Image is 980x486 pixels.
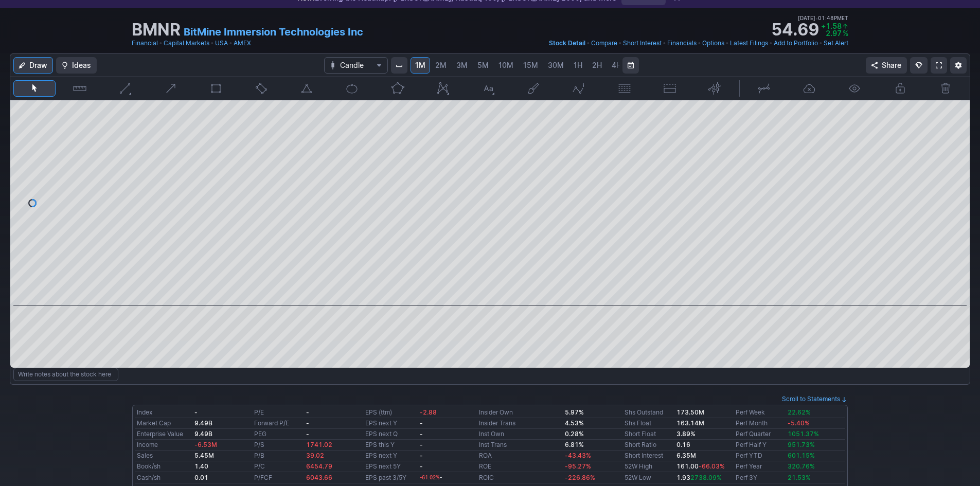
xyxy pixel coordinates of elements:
[788,430,819,438] span: 1051.37%
[931,57,947,74] a: Fullscreen
[477,418,563,429] td: Insider Trans
[603,80,645,97] button: Fibonacci retracements
[435,61,447,69] span: 2M
[420,430,423,438] b: -
[826,29,842,38] span: 2.97
[306,441,332,448] span: 1741.02
[788,462,815,470] span: 320.76%
[734,418,786,429] td: Perf Month
[422,80,464,97] button: XABCD
[819,38,823,48] span: •
[363,407,417,418] td: EPS (ttm)
[625,441,656,448] a: Short Ratio
[184,25,363,39] a: BitMine Immersion Technologies Inc
[622,461,674,472] td: 52W High
[194,419,212,427] b: 9.49B
[788,441,815,448] span: 951.73%
[725,38,729,48] span: •
[549,39,585,47] span: Stock Detail
[625,430,656,438] a: Short Float
[866,57,907,74] button: Share
[363,461,417,472] td: EPS next 5Y
[477,451,563,461] td: ROA
[649,80,691,97] button: Position
[194,441,217,448] span: -6.53M
[565,441,584,448] b: 6.81%
[910,57,928,74] button: Explore new features
[663,38,666,48] span: •
[734,407,786,418] td: Perf Week
[363,472,417,483] td: EPS past 3/5Y
[607,57,626,74] a: 4H
[420,452,423,459] b: -
[452,57,472,74] a: 3M
[477,429,563,440] td: Inst Own
[730,38,768,48] a: Latest Filings
[788,452,815,459] span: 601.15%
[13,80,56,97] button: Mouse
[882,60,901,70] span: Share
[159,38,163,48] span: •
[456,61,468,69] span: 3M
[565,408,584,416] b: 5.97%
[135,407,192,418] td: Index
[477,440,563,451] td: Inst Trans
[420,408,437,416] span: -2.88
[13,57,53,74] button: Draw
[252,407,304,418] td: P/E
[194,474,208,481] b: 0.01
[306,462,332,470] span: 6454.79
[676,430,696,438] b: 3.89%
[950,57,967,74] button: Chart Settings
[420,462,423,470] b: -
[592,61,602,69] span: 2H
[467,80,509,97] button: Text
[771,22,819,38] strong: 54.69
[574,61,582,69] span: 1H
[306,474,332,481] span: 6043.66
[194,430,212,438] b: 9.49B
[519,57,543,74] a: 15M
[676,441,690,448] a: 0.16
[512,80,555,97] button: Brush
[306,419,309,427] b: -
[411,57,430,74] a: 1M
[420,475,440,480] span: -61.02%
[694,80,736,97] button: Anchored VWAP
[591,38,617,48] a: Compare
[698,38,701,48] span: •
[59,80,101,97] button: Measure
[586,38,590,48] span: •
[215,38,228,48] a: USA
[815,13,818,23] span: •
[676,408,704,416] b: 173.50M
[587,57,607,74] a: 2H
[622,407,674,418] td: Shs Outstand
[194,452,214,459] b: 5.45M
[29,60,47,70] span: Draw
[135,440,192,451] td: Income
[569,57,587,74] a: 1H
[788,408,811,416] span: 22.62%
[494,57,518,74] a: 10M
[788,419,810,427] span: -5.40%
[477,61,489,69] span: 5M
[622,418,674,429] td: Shs Float
[558,80,600,97] button: Elliott waves
[734,440,786,451] td: Perf Half Y
[782,395,847,403] a: Scroll to Statements
[331,80,373,97] button: Ellipse
[676,452,696,459] b: 6.35M
[252,418,304,429] td: Forward P/E
[132,38,158,48] a: Financial
[743,80,785,97] button: Drawing mode: Single
[774,38,818,48] a: Add to Portfolio
[477,472,563,483] td: ROIC
[194,408,198,416] b: -
[420,441,423,448] b: -
[377,80,419,97] button: Polygon
[565,474,595,481] span: -226.86%
[150,80,192,97] button: Arrow
[324,57,388,74] button: Chart Type
[699,462,725,470] span: -66.03%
